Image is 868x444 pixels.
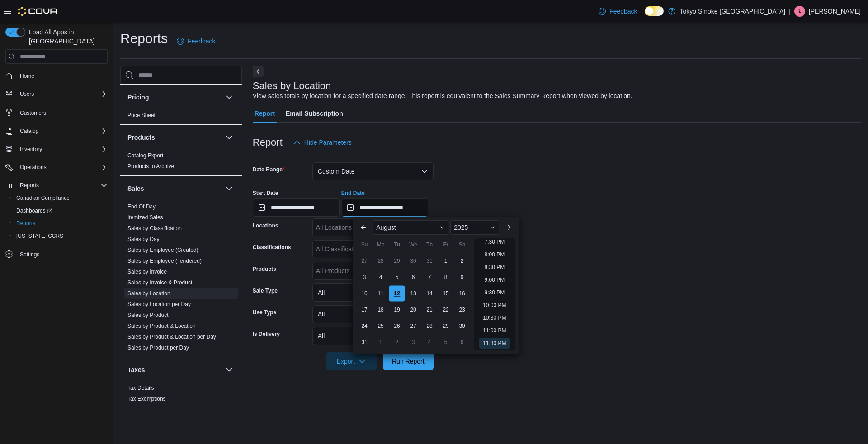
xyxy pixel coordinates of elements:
[16,180,108,191] span: Reports
[376,224,396,231] span: August
[312,162,434,180] button: Custom Date
[127,184,144,193] h3: Sales
[127,203,156,210] span: End Of Day
[356,253,470,350] div: August, 2025
[789,6,791,17] p: |
[127,93,149,102] h3: Pricing
[127,334,216,340] a: Sales by Product & Location per Day
[13,205,56,216] a: Dashboards
[439,254,453,268] div: day-1
[312,305,434,323] button: All
[127,269,167,275] a: Sales by Invoice
[9,204,111,217] a: Dashboards
[253,91,632,101] div: View sales totals by location for a specified date range. This report is equivalent to the Sales ...
[450,220,499,235] div: Button. Open the year selector. 2025 is currently selected.
[356,220,371,235] button: Previous Month
[390,335,404,350] div: day-2
[422,237,437,252] div: Th
[253,166,285,173] label: Date Range
[357,237,372,252] div: Su
[224,132,235,143] button: Products
[2,125,111,137] button: Catalog
[455,319,469,333] div: day-30
[422,286,437,301] div: day-14
[13,205,108,216] span: Dashboards
[645,6,664,16] input: Dark Mode
[253,137,283,148] h3: Report
[253,287,278,294] label: Sale Type
[20,164,47,171] span: Operations
[390,302,404,317] div: day-19
[253,189,278,197] label: Start Date
[797,6,803,17] span: BJ
[2,88,111,100] button: Users
[406,335,420,350] div: day-3
[373,286,388,301] div: day-11
[20,251,39,258] span: Settings
[224,183,235,194] button: Sales
[127,258,202,264] a: Sales by Employee (Tendered)
[173,32,219,50] a: Feedback
[224,364,235,375] button: Taxes
[120,150,242,175] div: Products
[127,290,170,297] span: Sales by Location
[406,270,420,284] div: day-6
[645,16,645,16] span: Dark Mode
[127,322,196,330] span: Sales by Product & Location
[9,192,111,204] button: Canadian Compliance
[373,319,388,333] div: day-25
[474,238,515,350] ul: Time
[127,133,155,142] h3: Products
[2,143,111,156] button: Inventory
[127,323,196,329] a: Sales by Product & Location
[127,365,145,374] h3: Taxes
[253,265,276,273] label: Products
[390,319,404,333] div: day-26
[255,104,275,123] span: Report
[127,395,166,402] span: Tax Exemptions
[13,218,39,229] a: Reports
[16,107,108,118] span: Customers
[20,72,34,80] span: Home
[439,270,453,284] div: day-8
[455,270,469,284] div: day-9
[455,335,469,350] div: day-6
[18,7,58,16] img: Cova
[481,249,508,260] li: 8:00 PM
[390,254,404,268] div: day-29
[392,357,425,366] span: Run Report
[120,201,242,357] div: Sales
[479,325,509,336] li: 11:00 PM
[326,352,377,370] button: Export
[127,344,189,351] span: Sales by Product per Day
[127,236,160,243] span: Sales by Day
[312,283,434,302] button: All
[439,319,453,333] div: day-29
[481,274,508,285] li: 9:00 PM
[357,286,372,301] div: day-10
[127,152,163,159] a: Catalog Export
[16,249,43,260] a: Settings
[455,237,469,252] div: Sa
[120,29,168,47] h1: Reports
[127,112,156,118] a: Price Sheet
[2,248,111,261] button: Settings
[127,333,216,340] span: Sales by Product & Location per Day
[422,319,437,333] div: day-28
[20,146,42,153] span: Inventory
[286,104,343,123] span: Email Subscription
[13,231,67,241] a: [US_STATE] CCRS
[16,220,35,227] span: Reports
[127,112,156,119] span: Price Sheet
[406,254,420,268] div: day-30
[439,302,453,317] div: day-22
[439,286,453,301] div: day-15
[809,6,861,17] p: [PERSON_NAME]
[16,126,108,137] span: Catalog
[341,189,365,197] label: End Date
[127,279,192,286] span: Sales by Invoice & Product
[2,106,111,119] button: Customers
[127,247,198,253] a: Sales by Employee (Created)
[127,184,222,193] button: Sales
[373,220,448,235] div: Button. Open the month selector. August is currently selected.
